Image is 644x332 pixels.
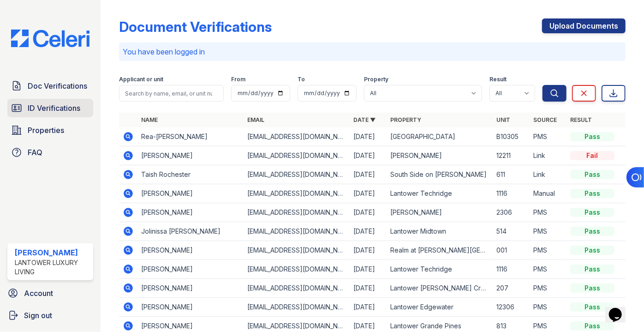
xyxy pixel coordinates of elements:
[570,284,614,293] div: Pass
[570,170,614,179] div: Pass
[119,18,272,35] div: Document Verifications
[387,184,493,203] td: Lantower Techridge
[137,165,244,184] td: Taish Rochester
[570,132,614,141] div: Pass
[247,116,264,123] a: Email
[137,260,244,279] td: [PERSON_NAME]
[244,184,350,203] td: [EMAIL_ADDRESS][DOMAIN_NAME]
[493,298,530,317] td: 12306
[350,203,387,222] td: [DATE]
[28,125,64,136] span: Properties
[530,127,566,146] td: PMS
[123,46,622,57] p: You have been logged in
[530,260,566,279] td: PMS
[244,222,350,241] td: [EMAIL_ADDRESS][DOMAIN_NAME]
[489,76,507,83] label: Result
[387,146,493,165] td: [PERSON_NAME]
[15,258,89,277] div: Lantower Luxury Living
[533,116,557,123] a: Source
[4,30,97,47] img: CE_Logo_Blue-a8612792a0a2168367f1c8372b55b34899dd931a85d93a1a3d3e32e68fde9ad4.png
[350,146,387,165] td: [DATE]
[244,165,350,184] td: [EMAIL_ADDRESS][DOMAIN_NAME]
[570,302,614,312] div: Pass
[350,298,387,317] td: [DATE]
[570,227,614,236] div: Pass
[493,279,530,298] td: 207
[530,222,566,241] td: PMS
[387,222,493,241] td: Lantower Midtown
[570,208,614,217] div: Pass
[4,284,97,302] a: Account
[137,184,244,203] td: [PERSON_NAME]
[28,103,80,114] span: ID Verifications
[7,143,93,162] a: FAQ
[390,116,421,123] a: Property
[350,241,387,260] td: [DATE]
[530,241,566,260] td: PMS
[496,116,510,123] a: Unit
[493,203,530,222] td: 2306
[493,184,530,203] td: 1116
[119,85,224,102] input: Search by name, email, or unit number
[493,127,530,146] td: B10305
[137,203,244,222] td: [PERSON_NAME]
[493,146,530,165] td: 12211
[137,222,244,241] td: Jolinissa [PERSON_NAME]
[350,279,387,298] td: [DATE]
[493,241,530,260] td: 001
[4,306,97,325] a: Sign out
[7,121,93,139] a: Properties
[493,165,530,184] td: 611
[137,146,244,165] td: [PERSON_NAME]
[350,127,387,146] td: [DATE]
[570,189,614,198] div: Pass
[570,246,614,255] div: Pass
[141,116,158,123] a: Name
[244,279,350,298] td: [EMAIL_ADDRESS][DOMAIN_NAME]
[350,260,387,279] td: [DATE]
[530,184,566,203] td: Manual
[530,165,566,184] td: Link
[605,295,635,323] iframe: chat widget
[24,288,53,299] span: Account
[387,127,493,146] td: [GEOGRAPHIC_DATA]
[28,147,42,158] span: FAQ
[387,203,493,222] td: [PERSON_NAME]
[387,165,493,184] td: South Side on [PERSON_NAME]
[353,116,376,123] a: Date ▼
[570,265,614,274] div: Pass
[137,241,244,260] td: [PERSON_NAME]
[387,260,493,279] td: Lantower Techridge
[137,298,244,317] td: [PERSON_NAME]
[530,146,566,165] td: Link
[570,116,592,123] a: Result
[493,260,530,279] td: 1116
[542,18,626,33] a: Upload Documents
[350,222,387,241] td: [DATE]
[28,80,87,91] span: Doc Verifications
[137,127,244,146] td: Rea-[PERSON_NAME]
[244,203,350,222] td: [EMAIL_ADDRESS][DOMAIN_NAME]
[350,184,387,203] td: [DATE]
[244,146,350,165] td: [EMAIL_ADDRESS][DOMAIN_NAME]
[7,77,93,95] a: Doc Verifications
[244,127,350,146] td: [EMAIL_ADDRESS][DOMAIN_NAME]
[364,76,388,83] label: Property
[137,279,244,298] td: [PERSON_NAME]
[15,247,89,258] div: [PERSON_NAME]
[530,279,566,298] td: PMS
[298,76,305,83] label: To
[7,99,93,117] a: ID Verifications
[387,298,493,317] td: Lantower Edgewater
[493,222,530,241] td: 514
[244,241,350,260] td: [EMAIL_ADDRESS][DOMAIN_NAME]
[530,203,566,222] td: PMS
[244,298,350,317] td: [EMAIL_ADDRESS][DOMAIN_NAME]
[24,310,52,321] span: Sign out
[231,76,245,83] label: From
[570,321,614,331] div: Pass
[387,279,493,298] td: Lantower [PERSON_NAME] Crossroads
[350,165,387,184] td: [DATE]
[570,151,614,160] div: Fail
